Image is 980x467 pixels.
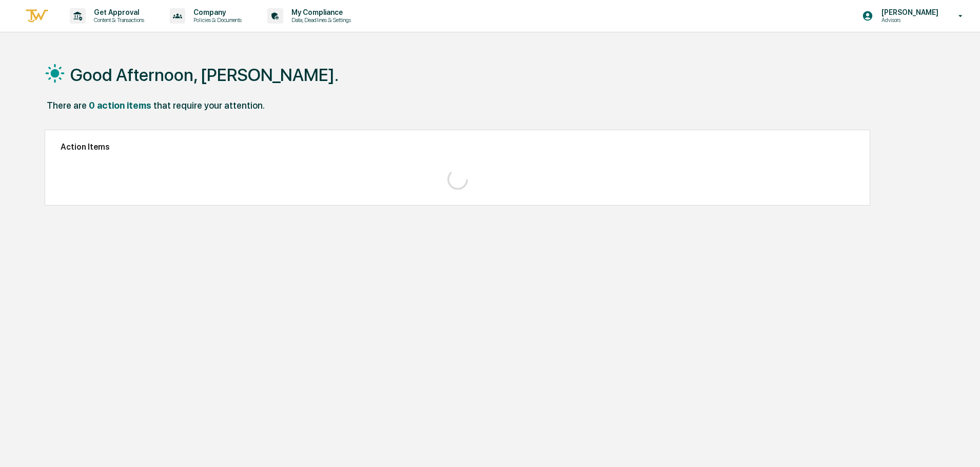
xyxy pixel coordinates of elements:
[70,65,339,85] h1: Good Afternoon, [PERSON_NAME].
[283,16,356,24] p: Data, Deadlines & Settings
[283,8,356,16] p: My Compliance
[86,16,149,24] p: Content & Transactions
[185,16,247,24] p: Policies & Documents
[86,8,149,16] p: Get Approval
[185,8,247,16] p: Company
[89,100,151,111] div: 0 action items
[873,8,944,16] p: [PERSON_NAME]
[25,8,49,25] img: logo
[873,16,944,24] p: Advisors
[61,142,854,152] h2: Action Items
[153,100,265,111] div: that require your attention.
[47,100,87,111] div: There are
